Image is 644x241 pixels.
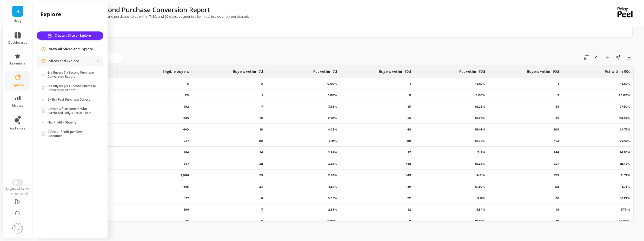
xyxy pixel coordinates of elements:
[184,139,189,143] p: 587
[407,116,411,120] p: 56
[183,127,189,132] p: 440
[184,105,189,109] p: 192
[554,139,559,143] p: 173
[185,93,189,97] p: 20
[328,162,337,166] p: 3.69%
[475,105,485,109] p: 18.23%
[181,173,189,177] p: 1,006
[259,173,263,177] p: 29
[12,103,23,108] span: metrics
[184,150,189,154] p: 914
[527,66,559,74] p: Buyers within 90d
[406,173,411,177] p: 143
[556,207,559,212] p: 18
[328,127,337,132] p: 4.09%
[476,196,485,200] p: 11.17%
[475,162,485,166] p: 16.38%
[48,97,90,102] p: 2+ Bra First Purchase Cohort
[555,196,559,200] p: 36
[184,196,189,200] p: 197
[233,66,263,74] p: Buyers within 7d
[55,33,92,38] span: Create a Slice or Explore
[475,127,485,132] p: 15.45%
[12,223,23,233] img: profile picture
[261,207,263,212] p: 3
[10,126,25,131] span: audiences
[8,19,27,23] p: Huug
[97,60,99,62] img: down caret icon
[408,207,411,212] p: 12
[407,105,411,109] p: 35
[620,162,631,166] p: 26.18%
[8,41,27,45] span: dashboards
[620,105,631,109] p: 27.60%
[48,70,97,79] p: Bra Buyers (1) Second Purchase Conversion Report
[620,185,631,189] p: 18.76%
[475,116,485,120] p: 16.23%
[3,192,32,196] div: Click to switch
[475,219,485,223] p: 10.67%
[554,173,559,177] p: 219
[37,31,103,40] button: Create a Slice or Explore
[259,162,263,166] p: 32
[475,173,485,177] p: 14.21%
[620,139,631,143] p: 29.47%
[407,139,411,143] p: 112
[328,116,337,120] p: 2.90%
[557,93,559,97] p: 5
[605,66,630,74] p: Pct within 90d
[407,127,411,132] p: 68
[555,185,559,189] p: 121
[409,219,411,223] p: 8
[261,219,263,223] p: 0
[261,82,263,86] p: 0
[49,47,93,52] span: View all Slices and Explore
[474,93,485,97] p: 15.00%
[619,150,631,154] p: 26.70%
[556,219,559,223] p: 18
[262,93,263,97] p: 1
[185,219,189,223] p: 75
[48,130,97,138] p: Cohort - Profit per New Customer
[619,219,631,223] p: 24.00%
[327,82,337,86] p: 0.00%
[619,116,631,120] p: 24.64%
[41,58,46,64] img: navigation item icon
[261,105,263,109] p: 7
[49,58,97,64] p: Slices and Explore
[48,84,97,92] p: Bra Buyers (2+) Second Purchase Conversion Report
[259,185,263,189] p: 23
[41,11,61,18] h2: explore
[620,127,631,132] p: 24.77%
[620,173,631,177] p: 21.77%
[10,61,25,66] span: essentials
[619,93,631,97] p: 25.00%
[476,150,485,154] p: 17.18%
[41,47,46,52] img: navigation item icon
[328,196,337,200] p: 3.05%
[260,116,263,120] p: 10
[407,196,411,200] p: 22
[475,82,485,86] p: 16.67%
[328,93,337,97] p: 5.00%
[52,5,210,14] p: Bra Buyers (1) Second Purchase Conversion Report
[184,162,189,166] p: 867
[621,207,631,212] p: 17.31%
[12,179,23,186] button: Switch to New UI
[328,173,337,177] p: 2.88%
[407,185,411,189] p: 89
[406,162,411,166] p: 142
[3,187,32,191] div: Legacy UI Active
[183,116,189,120] p: 345
[184,207,189,212] p: 104
[555,105,559,109] p: 53
[16,8,19,14] span: H
[475,207,485,212] p: 11.54%
[328,207,337,212] p: 2.88%
[406,150,411,154] p: 157
[48,120,76,125] p: Net Profit - Shopify
[459,66,485,74] p: Pct within 30d
[328,185,337,189] p: 3.57%
[327,219,337,223] p: 0.00%
[313,66,337,74] p: Pct within 7d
